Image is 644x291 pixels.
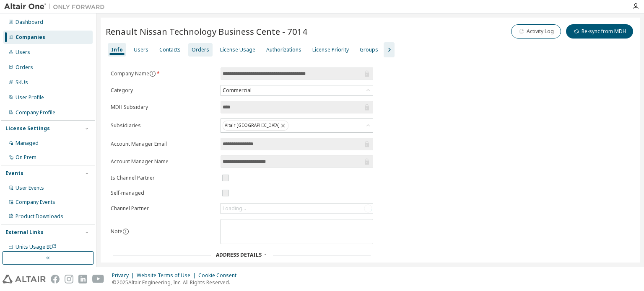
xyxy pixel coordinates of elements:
span: Renault Nissan Technology Business Cente - 7014 [106,26,307,37]
div: Company Events [16,199,55,206]
div: Dashboard [16,19,43,26]
div: Users [16,49,30,56]
div: Users [134,46,148,53]
label: Note [111,228,122,235]
label: Is Channel Partner [111,175,216,181]
div: Website Terms of Use [137,272,198,279]
div: Commercial [221,85,373,95]
img: youtube.svg [92,275,104,283]
div: Orders [192,46,209,53]
div: User Events [16,185,44,191]
button: information [149,70,156,77]
div: Managed [16,140,39,147]
div: License Usage [220,46,255,53]
div: On Prem [16,154,36,161]
p: © 2025 Altair Engineering, Inc. All Rights Reserved. [112,279,241,286]
span: Address Details [216,251,262,258]
label: MDH Subsidary [111,104,216,111]
div: Companies [16,34,45,41]
label: Channel Partner [111,205,216,212]
div: Cookie Consent [198,272,241,279]
span: Units Usage BI [16,243,57,250]
button: Re-sync from MDH [566,24,633,39]
label: Subsidiaries [111,122,216,129]
div: License Settings [5,125,50,132]
div: Company Profile [16,109,55,116]
label: Category [111,87,216,94]
img: instagram.svg [65,275,73,283]
div: Loading... [221,203,373,214]
img: altair_logo.svg [3,275,46,283]
div: External Links [5,229,44,236]
div: License Priority [312,46,349,53]
img: facebook.svg [51,275,60,283]
button: Activity Log [511,24,561,39]
label: Account Manager Email [111,141,216,147]
div: Altair [GEOGRAPHIC_DATA] [221,119,373,132]
label: Account Manager Name [111,158,216,165]
div: Commercial [221,86,253,95]
img: Altair One [4,3,109,11]
div: Groups [360,46,378,53]
div: Loading... [223,205,246,212]
div: Altair [GEOGRAPHIC_DATA] [223,121,288,131]
div: User Profile [16,94,44,101]
label: Company Name [111,70,216,77]
div: Privacy [112,272,137,279]
label: Self-managed [111,190,216,196]
div: Events [5,170,23,177]
div: Orders [16,64,33,71]
div: Product Downloads [16,213,63,220]
div: Authorizations [266,46,301,53]
button: information [122,228,129,235]
div: SKUs [16,79,28,86]
div: Info [111,46,123,53]
div: Contacts [159,46,181,53]
img: linkedin.svg [78,275,87,283]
